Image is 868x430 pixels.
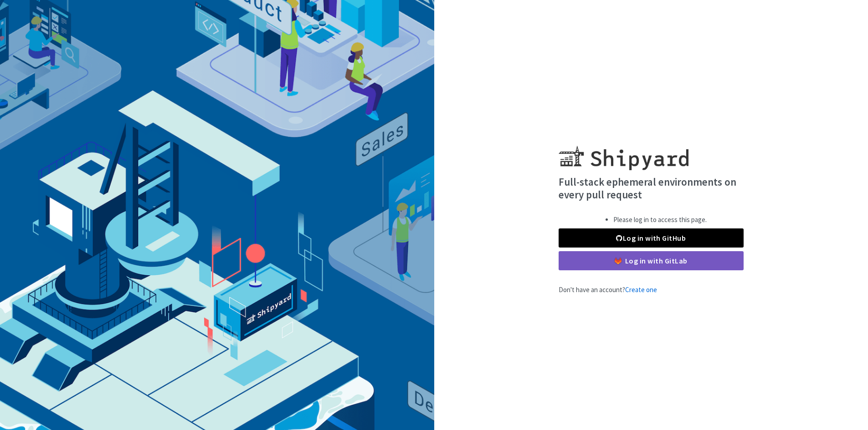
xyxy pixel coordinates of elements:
[625,285,657,294] a: Create one
[613,215,707,225] li: Please log in to access this page.
[559,285,657,294] span: Don't have an account?
[559,176,744,201] h4: Full-stack ephemeral environments on every pull request
[615,258,621,264] img: gitlab-color.svg
[559,251,744,270] a: Log in with GitLab
[559,228,744,248] a: Log in with GitHub
[559,135,688,170] img: Shipyard logo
